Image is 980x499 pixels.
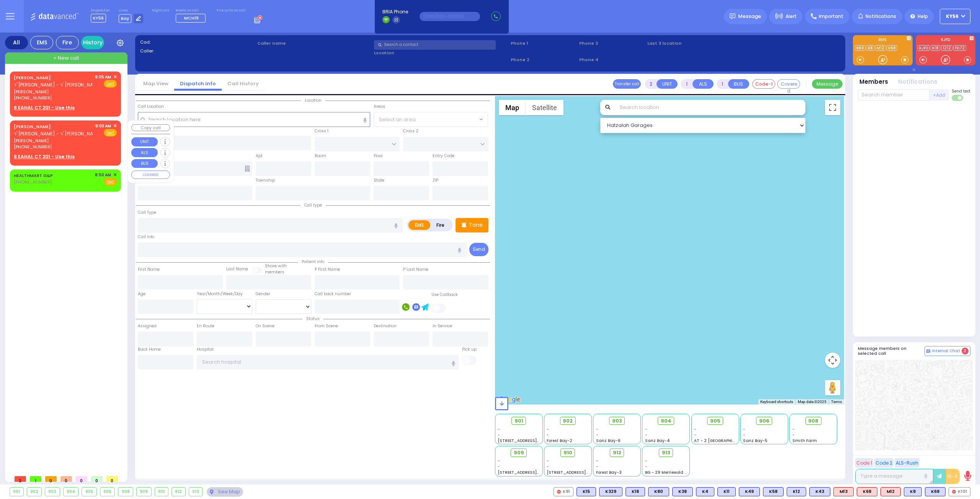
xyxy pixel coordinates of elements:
[647,40,744,47] label: Last 3 location
[315,291,351,297] label: Call back number
[694,432,696,438] span: -
[14,81,101,88] span: ר' [PERSON_NAME] - ר' [PERSON_NAME]
[60,476,72,482] span: 0
[95,172,111,178] span: 8:50 AM
[140,48,255,54] label: Caller:
[433,153,454,159] label: Entry Code
[825,353,840,368] button: Map camera controls
[563,417,573,425] span: 902
[730,13,735,19] img: message.svg
[596,470,622,475] span: Forest Bay-3
[118,488,133,496] div: 908
[257,40,372,47] label: Caller name
[710,417,720,425] span: 905
[596,464,598,470] span: -
[514,449,524,457] span: 909
[792,426,795,432] span: -
[131,124,170,132] button: Copy call
[577,487,596,496] div: BLS
[498,438,570,444] span: [STREET_ADDRESS][PERSON_NAME]
[298,259,328,265] span: Patient info
[596,426,598,432] span: -
[858,89,929,101] input: Search member
[189,488,203,496] div: 913
[853,38,913,43] label: EMS
[693,79,714,89] button: ALS
[131,137,158,146] button: UNIT
[759,417,769,425] span: 906
[626,487,645,496] div: BLS
[152,8,169,13] label: Night unit
[197,355,459,369] input: Search hospital
[855,45,866,51] a: K69
[64,488,78,496] div: 904
[469,243,488,256] button: Send
[137,488,151,496] div: 909
[511,40,577,47] span: Phone 1
[526,100,563,115] button: Show satellite imagery
[15,476,26,482] span: 2
[184,15,199,21] span: MCH19
[577,487,596,496] div: K15
[30,476,41,482] span: 1
[497,395,522,405] a: Open this area in Google Maps (opens a new window)
[14,95,52,101] span: [PHONE_NUMBER]
[717,487,736,496] div: BLS
[197,346,214,353] label: Hospital
[855,458,873,468] button: Code 1
[819,13,843,20] span: Important
[648,487,669,496] div: BLS
[207,487,243,497] div: See map
[245,166,250,172] span: Other building occupants
[301,202,326,208] span: Call type
[763,487,784,496] div: BLS
[866,45,874,51] a: K8
[382,8,408,15] span: BRIA Phone
[925,487,946,496] div: K69
[301,98,325,103] span: Location
[137,80,174,87] a: Map View
[106,81,114,87] u: EMS
[857,487,877,496] div: ALS
[809,487,830,496] div: K43
[100,488,115,496] div: 906
[916,38,975,43] label: KJFD
[696,487,714,496] div: K4
[859,78,888,86] button: Members
[895,458,920,468] button: ALS-Rush
[612,417,622,425] span: 903
[615,100,806,115] input: Search location
[131,171,170,179] button: COVERED
[256,291,270,297] label: Gender
[645,432,647,438] span: -
[81,36,104,49] a: History
[739,487,760,496] div: K49
[256,323,274,329] label: On Scene
[14,104,75,111] u: 8 EAHAL CT 201 - Use this
[918,45,930,51] a: KJFD
[95,74,111,80] span: 9:05 AM
[833,487,854,496] div: M13
[880,487,901,496] div: M12
[645,470,688,475] span: BG - 29 Merriewold S.
[197,323,214,329] label: En Route
[14,89,92,95] span: [PERSON_NAME]
[792,432,795,438] span: -
[787,487,806,496] div: K12
[174,80,222,87] a: Dispatch info
[302,316,323,322] span: Status
[672,487,693,496] div: BLS
[119,14,131,23] span: Bay
[949,487,970,496] div: K101
[596,432,598,438] span: -
[743,432,745,438] span: -
[131,148,158,157] button: ALS
[498,458,500,464] span: -
[825,100,840,115] button: Toggle fullscreen view
[315,128,328,134] label: Cross 1
[138,267,160,273] label: First Name
[498,432,500,438] span: -
[579,57,645,63] span: Phone 4
[155,488,168,496] div: 910
[138,210,156,216] label: Call Type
